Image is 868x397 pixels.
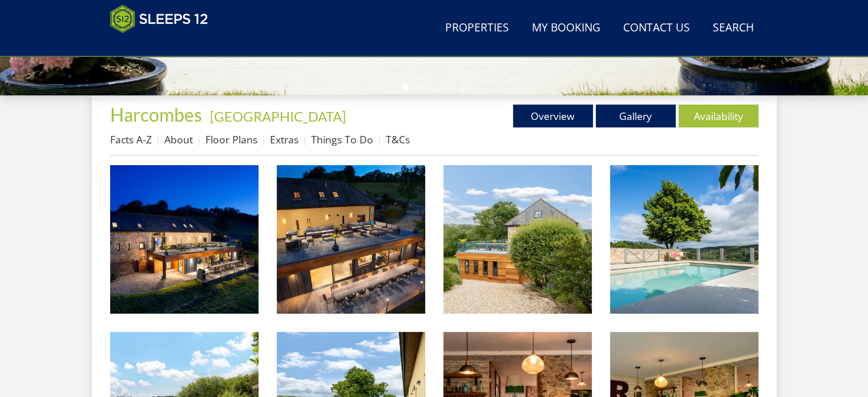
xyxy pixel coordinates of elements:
[164,133,193,146] a: About
[443,165,592,314] img: Harcombes - Set on a private estate in the heart of the East Devon National Landscape
[610,165,758,314] img: Harcombes - You'll have exclusive use sessions of the outdoor swimming pool
[596,105,676,127] a: Gallery
[270,133,298,146] a: Extras
[619,15,695,41] a: Contact Us
[110,103,205,126] a: Harcombes
[527,15,605,41] a: My Booking
[104,40,224,50] iframe: Customer reviews powered by Trustpilot
[311,133,373,146] a: Things To Do
[708,15,758,41] a: Search
[679,105,758,127] a: Availability
[513,105,593,127] a: Overview
[210,108,346,125] a: [GEOGRAPHIC_DATA]
[110,5,208,33] img: Sleeps 12
[205,108,346,125] span: -
[277,165,425,314] img: Harcombes - Spend balmy nights and warmer days outdoors
[441,15,514,41] a: Properties
[110,133,152,146] a: Facts A-Z
[110,103,202,126] span: Harcombes
[386,133,410,146] a: T&Cs
[205,133,257,146] a: Floor Plans
[110,165,259,314] img: Harcombes - Luxury large group holiday house in Devon, sleeps 20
